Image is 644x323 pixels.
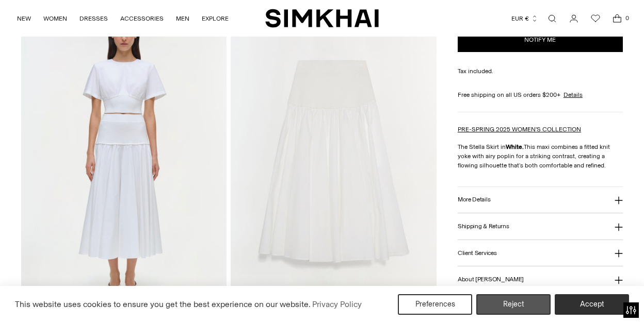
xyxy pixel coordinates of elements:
[458,213,623,240] button: Shipping & Returns
[458,27,623,52] button: Notify me
[622,13,632,23] span: 0
[458,66,623,76] div: Tax included.
[15,299,311,309] span: This website uses cookies to ensure you get the best experience on our website.
[17,7,31,30] a: NEW
[564,90,583,99] a: Details
[564,8,584,29] a: Go to the account page
[511,7,538,30] button: EUR €
[21,8,227,315] img: Stella Skirt
[458,196,490,203] h3: More Details
[458,90,623,99] div: Free shipping on all US orders $200+
[79,7,108,30] a: DRESSES
[506,143,524,150] strong: White.
[555,294,629,315] button: Accept
[542,8,562,29] a: Open search modal
[458,266,623,293] button: About [PERSON_NAME]
[176,7,189,30] a: MEN
[120,7,164,30] a: ACCESSORIES
[458,126,581,133] a: PRE-SPRING 2025 WOMEN'S COLLECTION
[458,250,497,257] h3: Client Services
[458,240,623,266] button: Client Services
[202,7,229,30] a: EXPLORE
[458,276,524,283] h3: About [PERSON_NAME]
[476,294,551,315] button: Reject
[458,142,623,170] p: The Stella Skirt in This maxi combines a fitted knit yoke with airy poplin for a striking contras...
[265,8,379,28] a: SIMKHAI
[231,8,436,315] img: Stella Skirt
[398,294,472,315] button: Preferences
[607,8,627,29] a: Open cart modal
[311,297,363,312] a: Privacy Policy (opens in a new tab)
[585,8,606,29] a: Wishlist
[458,223,509,230] h3: Shipping & Returns
[458,187,623,213] button: More Details
[43,7,67,30] a: WOMEN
